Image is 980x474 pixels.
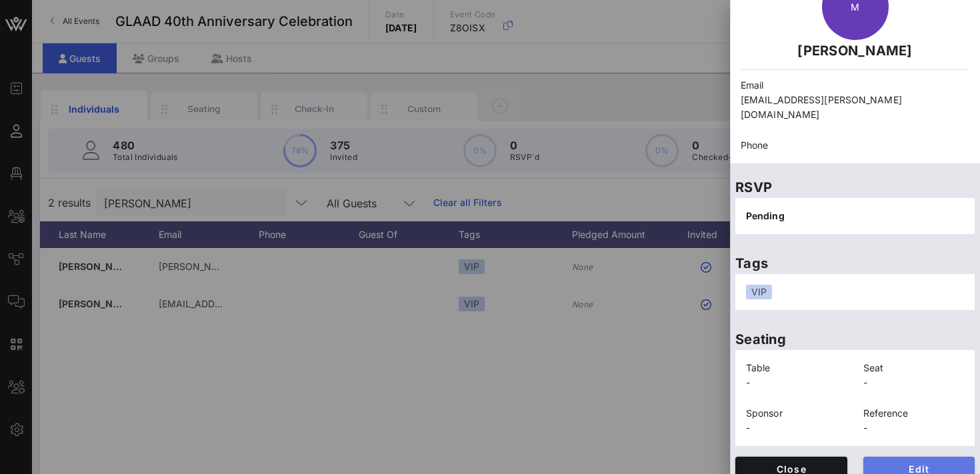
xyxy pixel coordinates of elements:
[746,421,847,435] p: -
[863,406,965,421] p: Reference
[851,1,859,13] span: M
[735,329,975,350] p: Seating
[746,285,772,299] div: VIP
[741,78,969,93] p: Email
[741,40,969,61] p: [PERSON_NAME]
[863,421,965,435] p: -
[741,138,969,153] p: Phone
[746,375,847,390] p: -
[746,406,847,421] p: Sponsor
[735,177,975,198] p: RSVP
[863,361,965,375] p: Seat
[863,375,965,390] p: -
[746,361,847,375] p: Table
[741,93,969,122] p: [EMAIL_ADDRESS][PERSON_NAME][DOMAIN_NAME]
[746,210,785,221] span: Pending
[735,253,975,274] p: Tags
